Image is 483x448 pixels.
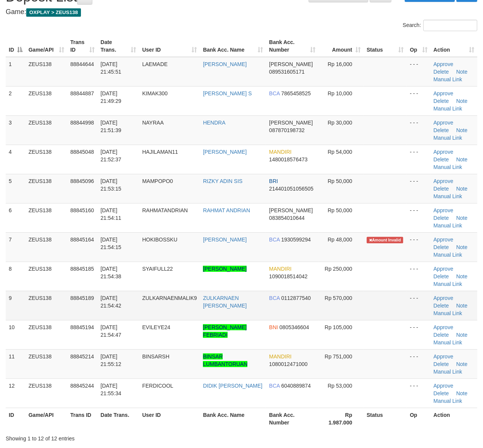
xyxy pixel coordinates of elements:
span: BCA [269,90,280,96]
span: [DATE] 21:54:42 [101,295,122,309]
span: Rp 53,000 [328,383,352,389]
a: Manual Link [434,281,462,287]
span: 88845048 [70,149,94,155]
td: - - - [407,349,431,379]
td: ZEUS138 [25,174,67,203]
span: Copy 7865458525 to clipboard [281,90,311,96]
span: Rp 50,000 [328,178,352,184]
span: [DATE] 21:53:15 [101,178,122,192]
td: ZEUS138 [25,379,67,408]
a: Manual Link [434,106,462,112]
a: Manual Link [434,164,462,170]
span: Rp 16,000 [328,61,352,67]
th: Date Trans.: activate to sort column ascending [98,35,139,57]
td: 2 [6,86,25,115]
a: Manual Link [434,369,462,375]
th: Op: activate to sort column ascending [407,35,431,57]
span: 88845194 [70,324,94,330]
span: Rp 751,000 [325,353,352,360]
h4: Game: [6,8,477,16]
td: - - - [407,262,431,291]
td: ZEUS138 [25,349,67,379]
span: Copy 083854010644 to clipboard [269,215,304,221]
th: Action [431,408,477,429]
span: [PERSON_NAME] [269,207,313,213]
a: Approve [434,178,453,184]
a: Note [456,390,468,396]
a: Delete [434,273,449,279]
a: Delete [434,361,449,367]
span: BNI [269,324,278,330]
a: Delete [434,127,449,133]
a: [PERSON_NAME] [203,237,247,243]
span: 88845185 [70,266,94,272]
span: BCA [269,383,280,389]
th: Status: activate to sort column ascending [364,35,407,57]
span: EVILEYE24 [142,324,170,330]
span: Rp 570,000 [325,295,352,301]
span: 88844998 [70,120,94,126]
span: Copy 1480018576473 to clipboard [269,156,307,162]
a: Delete [434,69,449,75]
span: MANDIRI [269,266,291,272]
a: Note [456,273,468,279]
span: [DATE] 21:54:38 [101,266,122,279]
td: 12 [6,379,25,408]
a: Delete [434,215,449,221]
a: Note [456,215,468,221]
a: [PERSON_NAME] S [203,90,252,96]
span: Copy 1080012471000 to clipboard [269,361,307,367]
td: ZEUS138 [25,232,67,262]
span: HOKIBOSSKU [142,237,177,243]
td: - - - [407,232,431,262]
td: ZEUS138 [25,320,67,349]
a: Manual Link [434,222,462,229]
td: ZEUS138 [25,291,67,320]
label: Search: [403,20,477,31]
span: FERDICOOL [142,383,173,389]
th: Date Trans. [98,408,139,429]
td: 10 [6,320,25,349]
td: 8 [6,262,25,291]
td: 3 [6,115,25,145]
th: User ID: activate to sort column ascending [139,35,200,57]
a: Note [456,127,468,133]
a: Delete [434,390,449,396]
th: Rp 1.987.000 [318,408,364,429]
span: 88845189 [70,295,94,301]
span: SYAIFULL22 [142,266,173,272]
span: [DATE] 21:55:34 [101,383,122,396]
td: 7 [6,232,25,262]
th: ID [6,408,25,429]
span: Copy 0112877540 to clipboard [281,295,311,301]
a: Approve [434,207,453,213]
span: ZULKARNAENMALIK9 [142,295,197,301]
a: ZULKARNAEN [PERSON_NAME] [203,295,247,309]
a: [PERSON_NAME] FEBRIADI [203,324,247,338]
th: Amount: activate to sort column ascending [318,35,364,57]
span: Rp 30,000 [328,120,352,126]
span: [DATE] 21:52:37 [101,149,122,162]
a: Manual Link [434,76,462,82]
input: Search: [423,20,477,31]
span: NAYRAA [142,120,164,126]
td: 1 [6,57,25,87]
a: Manual Link [434,310,462,316]
td: ZEUS138 [25,203,67,232]
span: MANDIRI [269,353,291,360]
td: 9 [6,291,25,320]
td: ZEUS138 [25,262,67,291]
a: Manual Link [434,193,462,199]
span: 88844644 [70,61,94,67]
th: Trans ID [67,408,98,429]
span: 88845164 [70,237,94,243]
a: Manual Link [434,135,462,141]
td: - - - [407,145,431,174]
span: Rp 250,000 [325,266,352,272]
span: Rp 50,000 [328,207,352,213]
td: 5 [6,174,25,203]
td: - - - [407,291,431,320]
span: MAMPOPO0 [142,178,173,184]
td: - - - [407,115,431,145]
a: Approve [434,295,453,301]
